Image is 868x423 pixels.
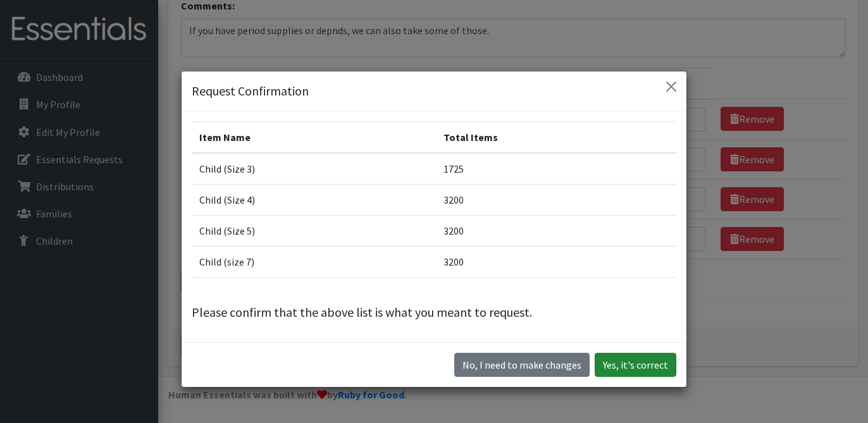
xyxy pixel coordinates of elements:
th: Item Name [192,122,436,154]
td: 1725 [436,153,676,185]
td: Child (Size 4) [192,185,436,216]
th: Total Items [436,122,676,154]
td: Child (Size 3) [192,153,436,185]
button: Close [661,77,681,97]
h5: Request Confirmation [192,82,309,101]
td: 3200 [436,216,676,247]
td: 3200 [436,185,676,216]
td: 3200 [436,247,676,278]
button: Yes, it's correct [595,353,676,377]
td: Child (Size 5) [192,216,436,247]
td: Child (size 7) [192,247,436,278]
button: No I need to make changes [454,353,590,377]
p: Please confirm that the above list is what you meant to request. [192,303,676,322]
